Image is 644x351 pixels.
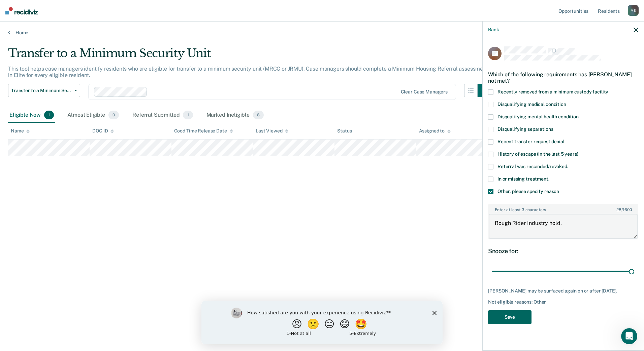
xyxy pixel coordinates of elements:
button: Back [488,27,499,33]
span: Recently removed from a minimum custody facility [497,89,608,94]
span: Disqualifying separations [497,126,553,132]
div: M S [628,5,639,16]
div: Name [11,128,30,134]
span: 1 [183,111,193,119]
span: Transfer to a Minimum Security Unit [11,88,72,93]
iframe: Survey by Kim from Recidiviz [201,301,443,344]
div: Almost Eligible [66,108,120,123]
img: Recidiviz [5,7,38,14]
span: Referral was rescinded/revoked. [497,164,568,169]
span: / 1600 [616,207,632,212]
span: In or missing treatment. [497,176,549,182]
p: This tool helps case managers identify residents who are eligible for transfer to a minimum secur... [8,66,488,78]
div: Snooze for: [488,247,638,255]
div: Good Time Release Date [174,128,233,134]
div: Marked Ineligible [205,108,265,123]
div: Assigned to [419,128,451,134]
span: Disqualifying mental health condition [497,114,579,119]
textarea: Rough Rider Industry hold. [489,214,638,239]
div: Referral Submitted [131,108,194,123]
span: Recent transfer request denial [497,139,565,144]
a: Home [8,30,636,36]
div: DOC ID [92,128,114,134]
div: Not eligible reasons: Other [488,299,638,305]
span: 1 [44,111,54,119]
span: Disqualifying medical condition [497,102,566,107]
button: Save [488,310,532,324]
span: 0 [108,111,119,119]
div: Which of the following requirements has [PERSON_NAME] not met? [488,66,638,89]
div: Last Viewed [256,128,288,134]
div: [PERSON_NAME] may be surfaced again on or after [DATE]. [488,288,638,294]
div: Eligible Now [8,108,55,123]
iframe: Intercom live chat [621,328,637,344]
div: Status [337,128,352,134]
label: Enter at least 3 characters [489,205,638,212]
span: Other, please specify reason [497,189,559,194]
span: History of escape (in the last 5 years) [497,151,578,157]
div: Clear case managers [401,89,448,95]
span: 8 [253,111,264,119]
span: 28 [616,207,621,212]
div: Transfer to a Minimum Security Unit [8,46,491,66]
